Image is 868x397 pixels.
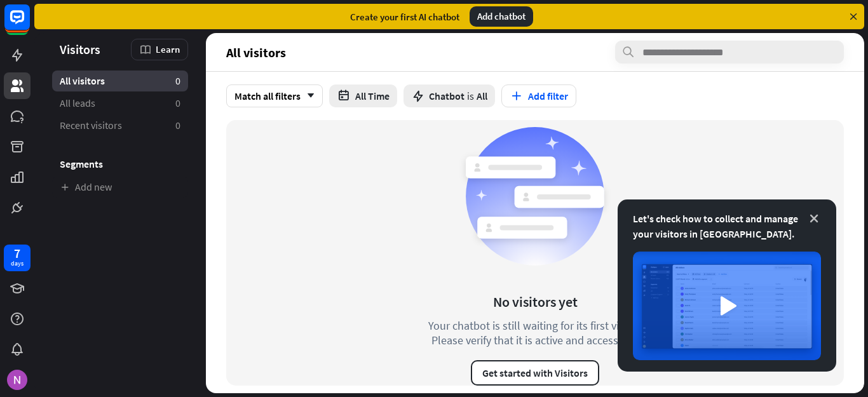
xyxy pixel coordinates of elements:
[175,74,180,88] aside: 0
[156,43,180,55] span: Learn
[470,6,533,27] div: Add chatbot
[60,119,122,132] span: Recent visitors
[471,360,599,386] button: Get started with Visitors
[405,318,665,347] div: Your chatbot is still waiting for its first visitor. Please verify that it is active and accessible.
[11,259,24,268] div: days
[429,90,465,102] span: Chatbot
[477,90,487,102] span: All
[350,11,459,23] div: Create your first AI chatbot
[4,245,31,271] a: 7 days
[226,84,323,107] div: Match all filters
[60,74,105,88] span: All visitors
[52,177,188,198] a: Add new
[60,42,100,57] span: Visitors
[52,158,188,170] h3: Segments
[10,5,48,43] button: Open LiveChat chat widget
[501,84,576,107] button: Add filter
[60,97,95,110] span: All leads
[14,248,20,259] div: 7
[329,84,397,107] button: All Time
[633,211,821,241] div: Let's check how to collect and manage your visitors in [GEOGRAPHIC_DATA].
[175,119,180,132] aside: 0
[467,90,474,102] span: is
[226,45,286,60] span: All visitors
[52,115,188,136] a: Recent visitors 0
[52,93,188,114] a: All leads 0
[493,293,578,311] div: No visitors yet
[175,97,180,110] aside: 0
[633,252,821,360] img: image
[301,92,315,100] i: arrow_down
